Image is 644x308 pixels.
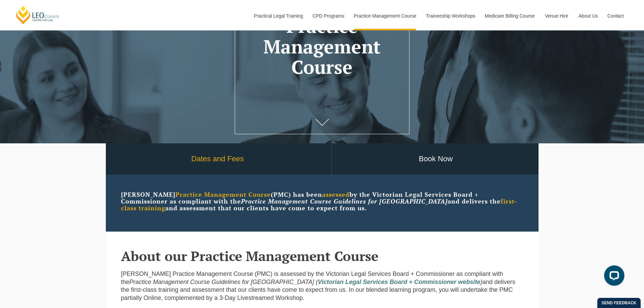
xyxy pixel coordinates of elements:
[540,1,573,30] a: Venue Hire
[121,197,517,212] strong: first-class training
[421,1,480,30] a: Traineeship Workshops
[318,279,480,285] a: Victorian Legal Services Board + Commissioner website
[245,16,399,77] h1: Practice Management Course
[599,263,627,291] iframe: LiveChat chat widget
[104,143,331,175] a: Dates and Fees
[332,143,540,175] a: Book Now
[121,270,523,302] p: [PERSON_NAME] Practice Management Course (PMC) is assessed by the Victorian Legal Services Board ...
[307,1,349,30] a: CPD Programs
[349,1,421,30] a: Practice Management Course
[129,279,483,285] em: Practice Management Course Guidelines for [GEOGRAPHIC_DATA] ( )
[602,1,629,30] a: Contact
[249,1,308,30] a: Practical Legal Training
[15,5,60,25] a: [PERSON_NAME] Centre for Law
[121,248,523,263] h2: About our Practice Management Course
[241,197,448,205] em: Practice Management Course Guidelines for [GEOGRAPHIC_DATA]
[322,190,350,198] strong: assessed
[175,190,271,198] strong: Practice Management Course
[121,191,523,211] p: [PERSON_NAME] (PMC) has been by the Victorian Legal Services Board + Commissioner as compliant wi...
[573,1,602,30] a: About Us
[480,1,540,30] a: Medicare Billing Course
